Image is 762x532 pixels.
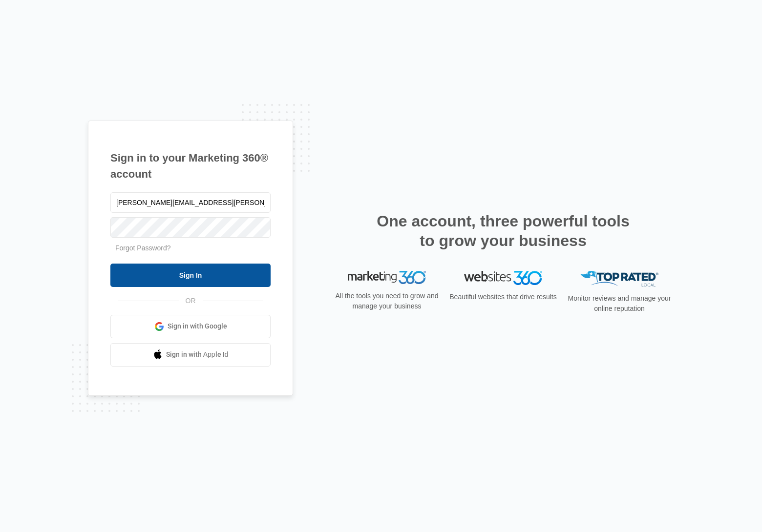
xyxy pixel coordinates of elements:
[179,296,203,306] span: OR
[464,271,542,285] img: Websites 360
[110,343,271,367] a: Sign in with Apple Id
[580,271,658,287] img: Top Rated Local
[565,293,674,314] p: Monitor reviews and manage your online reputation
[448,292,558,302] p: Beautiful websites that drive results
[110,150,271,182] h1: Sign in to your Marketing 360® account
[166,349,229,360] span: Sign in with Apple Id
[110,315,271,338] a: Sign in with Google
[110,192,271,213] input: Email
[374,211,633,250] h2: One account, three powerful tools to grow your business
[115,244,171,252] a: Forgot Password?
[110,264,271,287] input: Sign In
[348,271,426,285] img: Marketing 360
[168,321,227,331] span: Sign in with Google
[332,291,442,311] p: All the tools you need to grow and manage your business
